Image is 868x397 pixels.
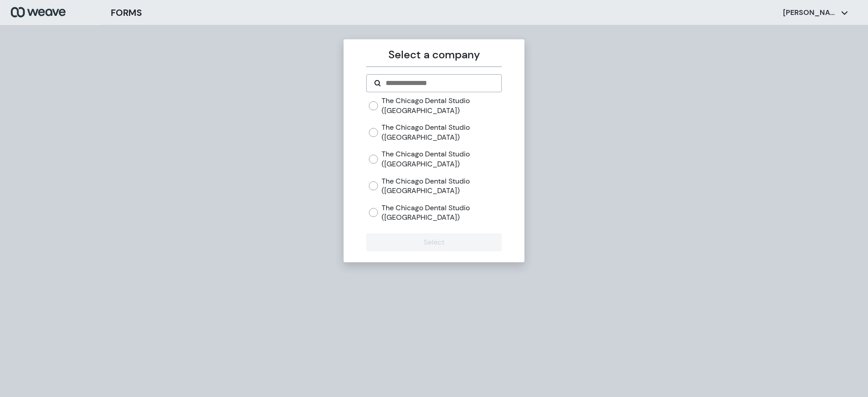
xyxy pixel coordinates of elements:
p: [PERSON_NAME] [783,8,837,18]
p: Select a company [366,47,501,63]
button: Select [366,233,501,251]
label: The Chicago Dental Studio ([GEOGRAPHIC_DATA]) [382,123,501,142]
label: The Chicago Dental Studio ([GEOGRAPHIC_DATA]) [382,149,501,169]
label: The Chicago Dental Studio ([GEOGRAPHIC_DATA]) [382,203,501,222]
h3: FORMS [111,6,142,19]
label: The Chicago Dental Studio ([GEOGRAPHIC_DATA]) [382,96,501,115]
input: Search [385,78,494,89]
label: The Chicago Dental Studio ([GEOGRAPHIC_DATA]) [382,176,501,196]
